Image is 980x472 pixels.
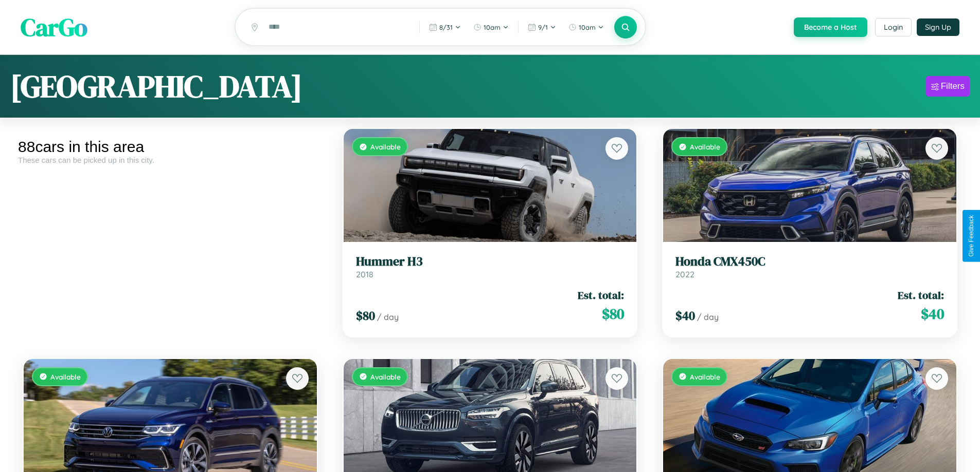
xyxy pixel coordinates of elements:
[941,81,965,91] div: Filters
[356,307,375,324] span: $ 80
[968,215,975,257] div: Give Feedback
[579,23,596,31] span: 10am
[356,254,625,269] h3: Hummer H3
[690,142,720,151] span: Available
[523,19,561,35] button: 9/1
[563,19,609,35] button: 10am
[377,312,399,322] span: / day
[921,304,944,324] span: $ 40
[484,23,501,31] span: 10am
[356,269,373,279] span: 2018
[917,18,959,36] button: Sign Up
[898,288,944,303] span: Est. total:
[370,372,401,381] span: Available
[439,23,453,31] span: 8 / 31
[675,269,694,279] span: 2022
[675,254,944,279] a: Honda CMX450C2022
[578,288,624,303] span: Est. total:
[50,372,81,381] span: Available
[926,76,970,97] button: Filters
[602,304,624,324] span: $ 80
[690,372,720,381] span: Available
[468,19,514,35] button: 10am
[794,17,867,37] button: Become a Host
[538,23,548,31] span: 9 / 1
[10,65,302,107] h1: [GEOGRAPHIC_DATA]
[675,307,695,324] span: $ 40
[356,254,625,279] a: Hummer H32018
[424,19,466,35] button: 8/31
[370,142,401,151] span: Available
[18,156,323,164] div: These cars can be picked up in this city.
[18,138,323,156] div: 88 cars in this area
[875,18,912,36] button: Login
[697,312,719,322] span: / day
[21,10,87,44] span: CarGo
[675,254,944,269] h3: Honda CMX450C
